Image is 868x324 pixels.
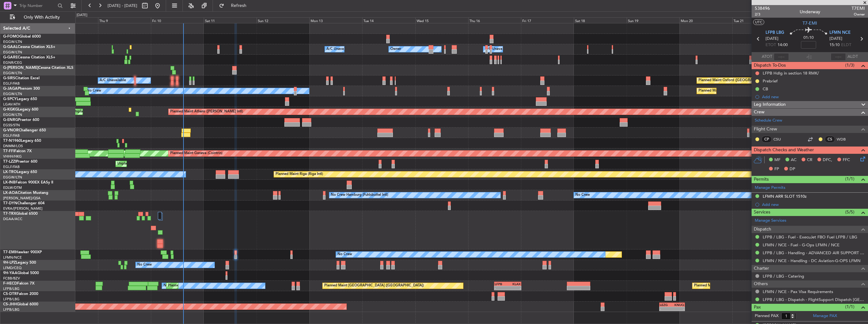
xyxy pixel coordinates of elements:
[3,191,18,195] span: LX-AOA
[309,17,362,23] div: Mon 13
[468,17,521,23] div: Thu 16
[754,226,771,233] span: Dispatch
[3,217,22,221] a: DGAA/ACC
[276,170,323,179] div: Planned Maint Riga (Riga Intl)
[3,45,18,49] span: G-GAAL
[3,118,18,122] span: G-ENRG
[766,30,784,36] span: LFPB LBG
[98,17,151,23] div: Thu 9
[829,36,842,42] span: [DATE]
[19,1,56,10] input: Trip Number
[3,50,22,55] a: EGGW/LTN
[521,17,574,23] div: Fri 17
[362,17,415,23] div: Tue 14
[508,282,521,286] div: KLAX
[813,313,837,319] a: Manage PAX
[3,87,18,91] span: G-JAGA
[3,261,36,265] a: 9H-LPZLegacy 500
[753,19,764,25] button: UTC
[3,87,40,91] a: G-JAGAPhenom 300
[3,154,22,159] a: VHHH/HKG
[754,101,786,108] span: Leg Information
[762,54,772,60] span: ATOT
[204,17,257,23] div: Sat 11
[7,12,69,22] button: Only With Activity
[754,265,769,272] span: Charter
[3,133,20,138] a: EGLF/FAB
[495,282,508,286] div: LFPB
[754,304,761,311] span: Pax
[3,39,22,44] a: EGGW/LTN
[3,307,20,312] a: LFPB/LBG
[3,149,14,153] span: T7-FFI
[754,209,770,216] span: Services
[508,286,521,290] div: -
[168,281,268,291] div: Planned Maint [GEOGRAPHIC_DATA] ([GEOGRAPHIC_DATA])
[87,86,101,96] div: No Crew
[754,280,768,288] span: Others
[755,218,786,224] a: Manage Services
[3,286,20,291] a: LFPB/LBG
[755,5,770,12] span: 538496
[3,56,55,59] a: G-GARECessna Citation XLS+
[415,17,468,23] div: Wed 15
[3,102,20,107] a: LGAV/ATH
[755,117,782,124] a: Schedule Crew
[16,15,67,20] span: Only With Activity
[117,159,221,169] div: Unplanned Maint [GEOGRAPHIC_DATA] ([GEOGRAPHIC_DATA])
[766,42,776,48] span: ETOT
[837,136,851,142] a: WDB
[762,202,865,207] div: Add new
[3,76,15,80] span: G-SIRS
[3,297,20,302] a: LFPB/LBG
[3,201,17,205] span: T7-DYN
[755,12,770,17] span: 2/3
[778,42,788,48] span: 14:00
[226,3,252,8] span: Refresh
[732,17,785,23] div: Tue 21
[3,76,40,80] a: G-SIRSCitation Excel
[3,201,45,205] a: T7-DYNChallenger 604
[3,66,73,70] a: G-[PERSON_NAME]Cessna Citation XLS
[763,78,778,84] div: Prebrief
[3,191,48,195] a: LX-AOACitation Mustang
[3,81,20,86] a: EGLF/FAB
[3,123,20,128] a: EGSS/STN
[754,62,786,69] span: Dispatch To-Dos
[3,129,19,132] span: G-VNOR
[852,12,865,17] span: Owner
[763,194,807,199] div: LFMN ARR SLOT 1510z
[331,190,388,200] div: No Crew Hamburg (Fuhlsbuttel Intl)
[574,17,627,23] div: Sat 18
[216,1,254,11] button: Refresh
[324,281,424,291] div: Planned Maint [GEOGRAPHIC_DATA] ([GEOGRAPHIC_DATA])
[763,234,857,240] a: LFPB / LBG - Fuel - ExecuJet FBO Fuel LFPB / LBG
[829,30,851,36] span: LFMN NCE
[823,157,832,163] span: DFC,
[627,17,679,23] div: Sun 19
[763,258,860,263] a: LFMN / NCE - Handling - DC Aviation-G-OPS LFMN
[755,313,778,319] label: Planned PAX
[3,97,17,101] span: G-SPCY
[679,17,732,23] div: Mon 20
[3,60,22,65] a: EGNR/CEG
[77,13,87,18] div: [DATE]
[3,181,53,184] a: LX-INBFalcon 900EX EASy II
[755,185,785,191] a: Manage Permits
[762,94,865,99] div: Add new
[754,109,765,116] span: Crew
[754,176,769,183] span: Permits
[852,5,865,12] span: T7EMI
[164,281,178,291] div: No Crew
[791,157,797,163] span: AC
[763,297,865,302] a: LFPB / LBG - Dispatch - FlightSupport Dispatch [GEOGRAPHIC_DATA]
[3,144,23,148] a: DNMM/LOS
[3,303,38,306] a: CS-JHHGlobal 6000
[763,273,804,279] a: LFPB / LBG - Catering
[326,45,353,54] div: A/C Unavailable
[807,157,812,163] span: CR
[3,160,37,164] a: T7-LZZIPraetor 600
[3,56,18,59] span: G-GARE
[3,181,15,184] span: LX-INB
[3,271,17,275] span: 9H-YAA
